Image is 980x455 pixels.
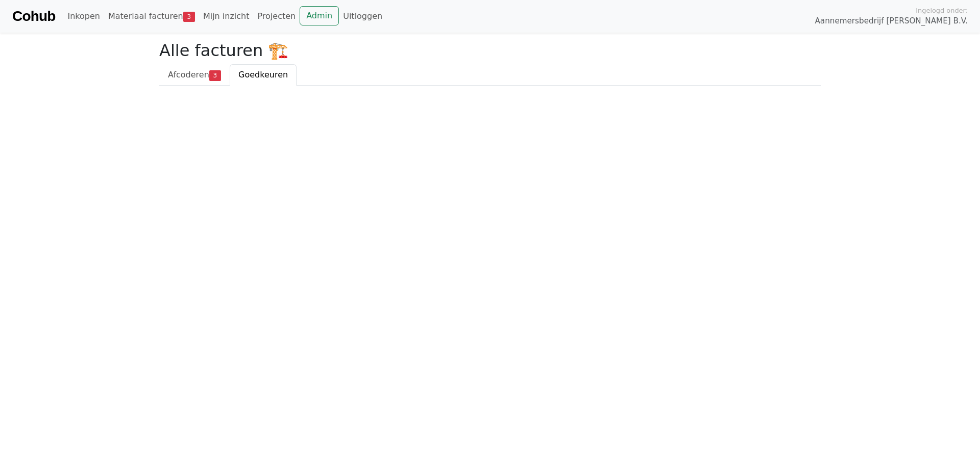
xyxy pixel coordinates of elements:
h2: Alle facturen 🏗️ [159,41,821,60]
a: Uitloggen [339,6,386,26]
span: Ingelogd onder: [916,6,968,15]
a: Afcoderen3 [159,64,230,86]
a: Cohub [12,4,55,29]
span: Goedkeuren [238,70,288,79]
span: 3 [209,70,221,81]
a: Admin [300,6,339,25]
a: Materiaal facturen3 [104,6,199,26]
span: Aannemersbedrijf [PERSON_NAME] B.V. [815,15,968,27]
span: 3 [183,12,195,22]
a: Goedkeuren [230,64,297,86]
a: Projecten [253,6,300,26]
a: Inkopen [63,6,104,26]
span: Afcoderen [168,70,209,79]
a: Mijn inzicht [199,6,254,26]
